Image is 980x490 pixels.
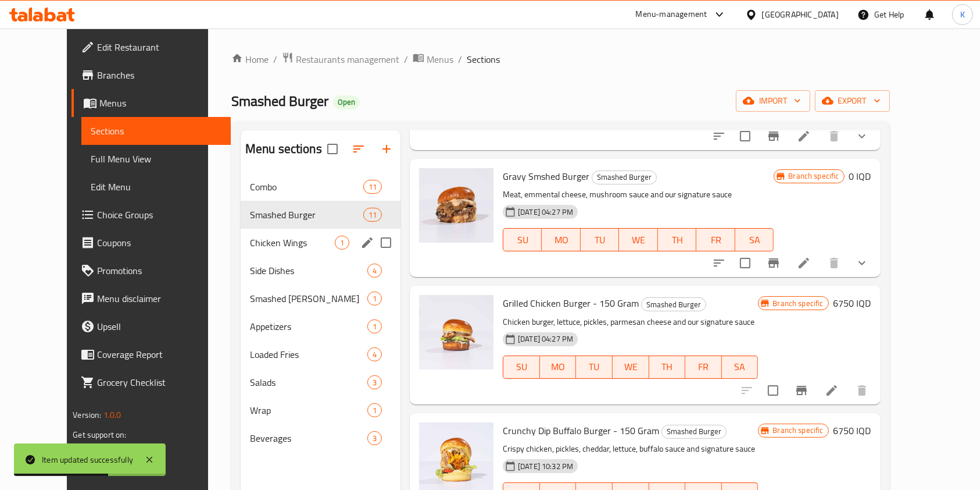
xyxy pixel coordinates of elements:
[241,340,400,368] div: Loaded Fries4
[427,52,453,66] span: Menus
[546,232,576,248] span: MO
[368,405,381,416] span: 1
[696,228,735,251] button: FR
[503,228,542,251] button: SU
[784,171,843,182] span: Branch specific
[250,180,363,194] span: Combo
[662,425,726,438] span: Smashed Burger
[848,377,876,404] button: delete
[503,168,589,185] span: Gravy Smshed Burger
[649,356,686,379] button: TH
[345,135,373,163] span: Sort sections
[99,96,221,110] span: Menus
[581,358,608,375] span: TU
[97,264,221,278] span: Promotions
[97,40,221,54] span: Edit Restaurant
[585,232,615,248] span: TU
[503,315,758,329] p: Chicken burger, lettuce, pickles, parmesan cheese and our signature sauce
[231,88,328,114] span: Smashed Burger
[733,251,757,275] span: Select to update
[617,358,645,375] span: WE
[71,229,231,257] a: Coupons
[513,207,578,218] span: [DATE] 04:27 PM
[250,319,367,333] span: Appetizers
[97,236,221,250] span: Coupons
[91,124,221,138] span: Sections
[736,90,810,112] button: import
[364,210,381,221] span: 11
[762,8,839,21] div: [GEOGRAPHIC_DATA]
[367,403,382,417] div: items
[250,292,367,306] span: Smashed [PERSON_NAME]
[663,232,692,248] span: TH
[241,173,400,201] div: Combo11
[855,129,869,143] svg: Show Choices
[740,232,770,248] span: SA
[97,319,221,333] span: Upsell
[71,313,231,340] a: Upsell
[508,232,537,248] span: SU
[727,358,754,375] span: SA
[613,356,649,379] button: WE
[658,228,697,251] button: TH
[241,285,400,313] div: Smashed [PERSON_NAME]1
[503,422,659,439] span: Crunchy Dip Buffalo Burger - 150 Gram
[458,52,462,66] li: /
[705,122,733,150] button: sort-choices
[71,33,231,61] a: Edit Restaurant
[820,122,848,150] button: delete
[81,117,231,145] a: Sections
[367,319,382,333] div: items
[542,228,581,251] button: MO
[619,228,658,251] button: WE
[241,168,400,457] nav: Menu sections
[513,461,578,472] span: [DATE] 10:32 PM
[333,95,360,109] div: Open
[241,229,400,257] div: Chicken Wings1edit
[250,236,335,250] span: Chicken Wings
[71,340,231,368] a: Coverage Report
[335,236,349,250] div: items
[722,356,759,379] button: SA
[820,249,848,277] button: delete
[250,375,367,389] span: Salads
[419,295,493,370] img: Grilled Chicken Burger - 150 Gram
[513,333,578,345] span: [DATE] 04:27 PM
[231,52,269,66] a: Home
[73,407,101,422] span: Version:
[705,249,733,277] button: sort-choices
[250,403,367,417] span: Wrap
[503,356,540,379] button: SU
[71,285,231,313] a: Menu disclaimer
[367,431,382,445] div: items
[404,52,408,66] li: /
[368,265,381,276] span: 4
[545,358,572,375] span: MO
[815,90,890,112] button: export
[624,232,653,248] span: WE
[834,295,871,311] h6: 6750 IQD
[250,264,367,278] div: Side Dishes
[367,347,382,361] div: items
[413,52,453,67] a: Menus
[241,201,400,229] div: Smashed Burger11
[81,173,231,201] a: Edit Menu
[91,152,221,166] span: Full Menu View
[97,68,221,82] span: Branches
[71,201,231,229] a: Choice Groups
[848,249,876,277] button: show more
[73,439,146,454] a: Support.OpsPlatform
[849,168,871,184] h6: 0 IQD
[97,375,221,389] span: Grocery Checklist
[250,431,367,445] span: Beverages
[834,422,871,439] h6: 6750 IQD
[745,94,801,108] span: import
[71,61,231,89] a: Branches
[363,180,382,194] div: items
[368,349,381,360] span: 4
[685,356,722,379] button: FR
